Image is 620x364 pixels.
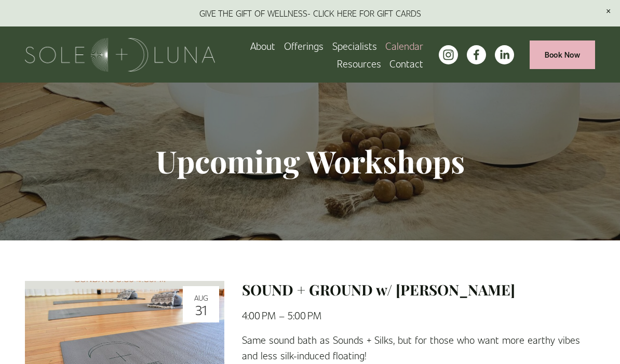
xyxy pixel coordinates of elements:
div: Aug [186,294,216,301]
a: Calendar [385,37,423,55]
a: About [250,37,275,55]
span: Resources [337,56,381,71]
time: 4:00 PM [242,309,276,321]
img: Sole + Luna [25,38,215,72]
a: facebook-unauth [467,45,486,64]
span: Offerings [284,38,324,53]
p: Same sound bath as Sounds + Silks, but for those who want more earthy vibes and less silk-induced... [242,332,595,363]
a: LinkedIn [495,45,514,64]
div: 31 [186,303,216,316]
h1: Upcoming Workshops [96,142,524,180]
time: 5:00 PM [288,309,321,321]
a: folder dropdown [284,37,324,55]
a: Specialists [332,37,377,55]
a: instagram-unauth [439,45,458,64]
a: Contact [389,55,423,72]
a: folder dropdown [337,55,381,72]
a: Book Now [530,41,596,69]
a: SOUND + GROUND w/ [PERSON_NAME] [242,280,515,299]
